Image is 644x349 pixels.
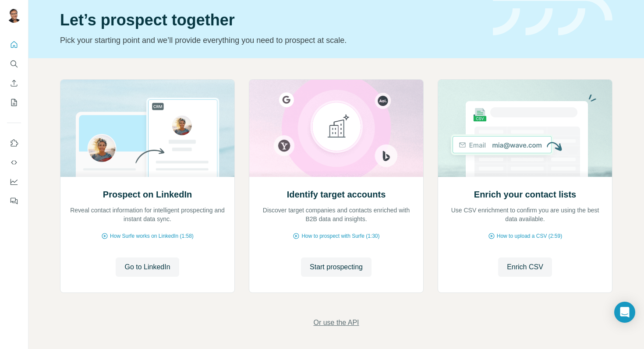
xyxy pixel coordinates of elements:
button: Search [7,56,21,72]
div: Open Intercom Messenger [614,302,635,323]
img: Identify target accounts [249,80,424,177]
p: Use CSV enrichment to confirm you are using the best data available. [447,206,603,223]
p: Reveal contact information for intelligent prospecting and instant data sync. [69,206,226,223]
p: Discover target companies and contacts enriched with B2B data and insights. [258,206,414,223]
img: Avatar [7,9,21,23]
button: My lists [7,95,21,110]
span: How to prospect with Surfe (1:30) [301,232,379,240]
button: Quick start [7,37,21,53]
img: Prospect on LinkedIn [60,80,235,177]
span: How Surfe works on LinkedIn (1:58) [110,232,194,240]
button: Enrich CSV [498,257,552,277]
button: Use Surfe API [7,155,21,170]
h2: Enrich your contact lists [474,188,576,201]
span: Enrich CSV [507,262,543,272]
button: Go to LinkedIn [116,257,179,277]
button: Use Surfe on LinkedIn [7,135,21,151]
button: Or use the API [313,317,359,328]
h2: Identify target accounts [287,188,386,201]
h1: Let’s prospect together [60,11,482,29]
button: Feedback [7,193,21,209]
button: Dashboard [7,174,21,190]
span: How to upload a CSV (2:59) [497,232,562,240]
h2: Prospect on LinkedIn [103,188,192,201]
p: Pick your starting point and we’ll provide everything you need to prospect at scale. [60,34,482,46]
button: Start prospecting [301,257,372,277]
span: Go to LinkedIn [124,262,170,272]
span: Start prospecting [310,262,363,272]
button: Enrich CSV [7,75,21,91]
img: Enrich your contact lists [438,80,612,177]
